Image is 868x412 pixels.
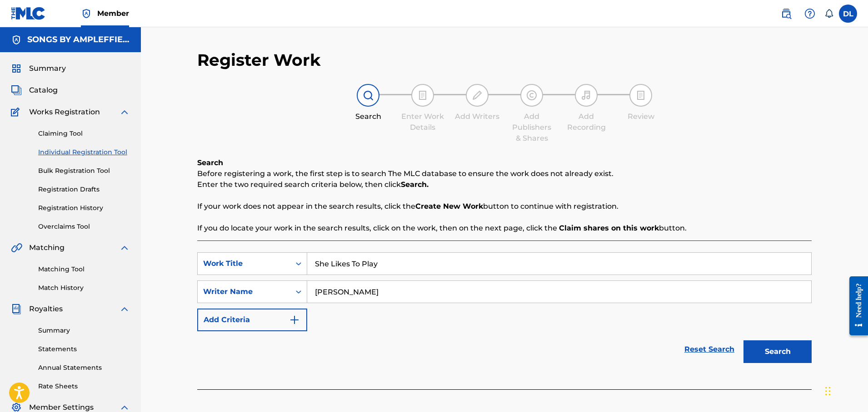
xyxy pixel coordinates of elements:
b: Search [197,158,223,167]
img: expand [119,304,130,314]
button: Add Criteria [197,309,307,331]
div: Add Recording [564,111,609,133]
img: step indicator icon for Review [635,90,646,101]
img: step indicator icon for Search [363,90,374,101]
img: Matching [11,242,22,253]
a: Bulk Registration Tool [38,166,130,176]
span: Royalties [29,304,63,314]
img: Works Registration [11,107,23,118]
img: help [804,8,815,19]
p: Before registering a work, the first step is to search The MLC database to ensure the work does n... [197,168,812,179]
span: Summary [29,63,66,74]
a: Registration Drafts [38,185,130,194]
a: Rate Sheets [38,382,130,391]
img: step indicator icon for Add Writers [472,90,483,101]
img: Accounts [11,34,22,45]
h5: SONGS BY AMPLEFFIED MUSIC [27,34,130,45]
h2: Register Work [197,50,321,70]
a: Claiming Tool [38,129,130,138]
img: search [781,8,792,19]
div: Help [801,5,819,23]
img: Top Rightsholder [81,8,92,19]
form: Search Form [197,252,812,368]
p: If you do locate your work in the search results, click on the work, then on the next page, click... [197,223,812,234]
a: Match History [38,283,130,293]
img: Catalog [11,85,22,96]
a: SummarySummary [11,63,66,74]
strong: Claim shares on this work [559,224,659,232]
img: 9d2ae6d4665cec9f34b9.svg [289,314,300,325]
img: Summary [11,63,22,74]
div: Enter Work Details [400,111,445,133]
img: MLC Logo [11,7,46,20]
strong: Search. [401,180,429,189]
a: Public Search [777,5,795,23]
strong: Create New Work [415,202,483,211]
a: Statements [38,344,130,354]
a: Summary [38,326,130,335]
iframe: Resource Center [843,267,868,345]
a: Registration History [38,203,130,213]
img: step indicator icon for Add Publishers & Shares [526,90,537,101]
div: User Menu [839,5,857,23]
span: Matching [29,242,65,253]
div: Add Writers [454,111,500,122]
a: Individual Registration Tool [38,147,130,157]
button: Search [743,340,812,363]
span: Works Registration [29,107,100,118]
a: CatalogCatalog [11,85,58,96]
div: Work Title [203,258,285,269]
p: Enter the two required search criteria below, then click [197,179,812,190]
img: expand [119,242,130,253]
img: expand [119,107,130,118]
div: Add Publishers & Shares [509,111,554,144]
a: Annual Statements [38,363,130,373]
span: Member [97,8,129,19]
a: Reset Search [680,339,739,359]
span: Catalog [29,85,58,96]
iframe: Chat Widget [823,368,868,412]
p: If your work does not appear in the search results, click the button to continue with registration. [197,201,812,212]
a: Overclaims Tool [38,222,130,231]
div: Notifications [824,9,833,18]
img: step indicator icon for Add Recording [581,90,592,101]
div: Search [345,111,391,122]
img: Royalties [11,304,22,314]
img: step indicator icon for Enter Work Details [417,90,428,101]
a: Matching Tool [38,265,130,274]
div: Writer Name [203,286,285,297]
div: Review [618,111,663,122]
div: Drag [825,378,831,405]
